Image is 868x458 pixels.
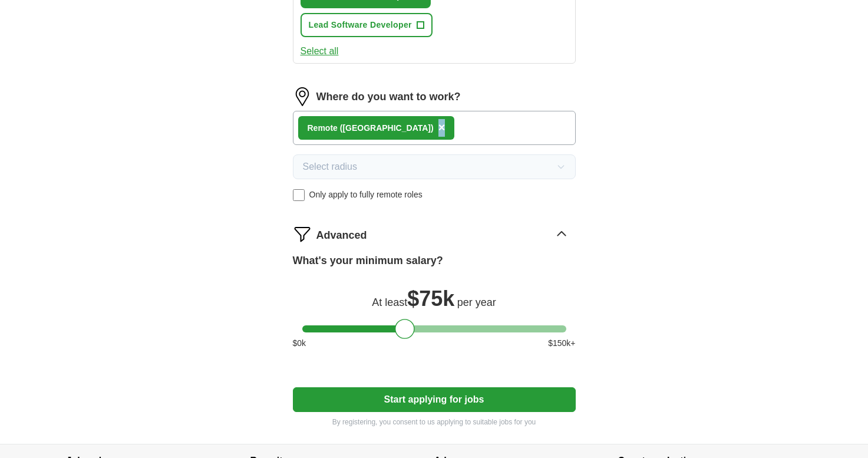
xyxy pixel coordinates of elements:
button: Select radius [293,154,576,179]
p: By registering, you consent to us applying to suitable jobs for you [293,417,576,427]
span: × [438,121,445,134]
label: What's your minimum salary? [293,253,443,269]
input: Only apply to fully remote roles [293,189,305,201]
span: Advanced [316,228,367,243]
span: At least [372,296,407,308]
span: Only apply to fully remote roles [309,189,423,201]
span: $ 0 k [293,337,306,350]
span: $ 75k [407,286,454,311]
span: Select radius [303,160,358,174]
label: Where do you want to work? [316,89,461,105]
span: $ 150 k+ [548,337,575,350]
button: Lead Software Developer [301,13,433,37]
img: filter [293,225,312,243]
button: × [438,119,445,137]
img: location.png [293,87,312,106]
span: Lead Software Developer [309,19,412,31]
span: per year [457,296,496,308]
button: Start applying for jobs [293,387,576,412]
button: Select all [301,44,339,58]
div: Remote ([GEOGRAPHIC_DATA]) [308,122,434,134]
